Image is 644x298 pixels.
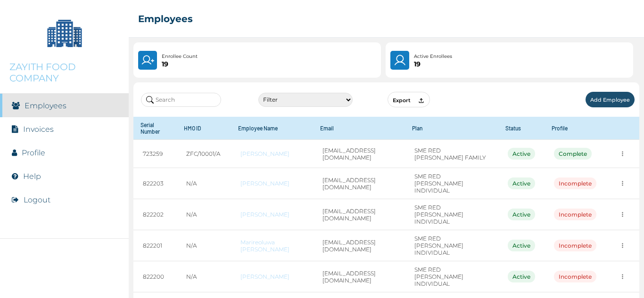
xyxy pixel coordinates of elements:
a: Marireoluwa [PERSON_NAME] [240,239,304,253]
th: Plan [405,117,498,140]
img: UserPlus.219544f25cf47e120833d8d8fc4c9831.svg [141,54,154,67]
div: Active [508,240,535,251]
div: Incomplete [554,271,596,282]
button: Logout [24,195,50,204]
td: N/A [177,199,231,230]
td: [EMAIL_ADDRESS][DOMAIN_NAME] [313,168,405,199]
button: more [615,176,630,191]
th: Status [498,117,545,140]
a: Profile [22,148,45,157]
p: 19 [162,60,198,68]
div: Incomplete [554,177,596,189]
p: 19 [414,60,452,68]
td: N/A [177,261,231,292]
td: [EMAIL_ADDRESS][DOMAIN_NAME] [313,230,405,261]
a: [PERSON_NAME] [240,273,304,280]
a: [PERSON_NAME] [240,211,304,218]
a: [PERSON_NAME] [240,150,304,157]
th: HMO ID [177,117,231,140]
td: 723259 [133,140,177,168]
img: User.4b94733241a7e19f64acd675af8f0752.svg [393,54,407,67]
button: more [615,146,630,161]
td: 822202 [133,199,177,230]
td: N/A [177,168,231,199]
button: Add Employee [586,92,635,107]
td: N/A [177,230,231,261]
td: SME RED [PERSON_NAME] FAMILY [405,140,498,168]
button: Export [388,92,430,107]
p: Active Enrollees [414,53,452,60]
p: Enrollee Count [162,53,198,60]
p: ZAYITH FOOD COMPANY [9,61,119,84]
input: Search [141,93,221,107]
div: Incomplete [554,240,596,251]
td: [EMAIL_ADDRESS][DOMAIN_NAME] [313,140,405,168]
div: Complete [554,148,592,160]
div: Active [508,148,535,160]
td: 822201 [133,230,177,261]
td: ZFC/10001/A [177,140,231,168]
td: 822203 [133,168,177,199]
a: [PERSON_NAME] [240,180,304,187]
h2: Employees [138,13,193,24]
a: Employees [25,101,66,110]
img: RelianceHMO's Logo [9,274,119,289]
div: Active [508,209,535,220]
td: [EMAIL_ADDRESS][DOMAIN_NAME] [313,261,405,292]
a: Help [23,172,41,181]
td: 822200 [133,261,177,292]
th: Profile [545,117,606,140]
button: more [615,207,630,222]
th: Serial Number [133,117,177,140]
th: Employee Name [231,117,313,140]
div: Active [508,271,535,282]
td: SME RED [PERSON_NAME] INDIVIDUAL [405,261,498,292]
td: SME RED [PERSON_NAME] INDIVIDUAL [405,168,498,199]
td: SME RED [PERSON_NAME] INDIVIDUAL [405,230,498,261]
div: Active [508,177,535,189]
button: more [615,269,630,284]
img: Company [41,9,88,56]
button: more [615,238,630,253]
a: Invoices [23,125,54,134]
td: [EMAIL_ADDRESS][DOMAIN_NAME] [313,199,405,230]
div: Incomplete [554,209,596,220]
td: SME RED [PERSON_NAME] INDIVIDUAL [405,199,498,230]
th: Email [313,117,405,140]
